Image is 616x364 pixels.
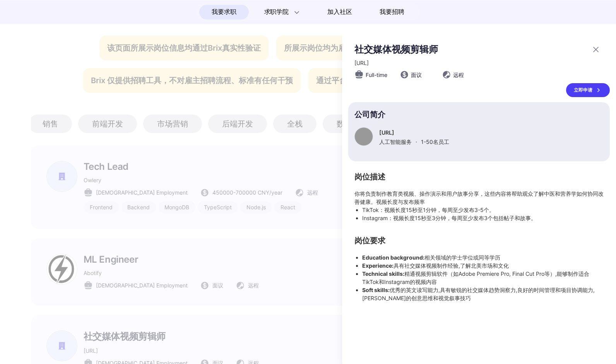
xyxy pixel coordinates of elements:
span: 面议 [411,71,422,79]
span: 求职学院 [264,7,289,17]
li: Instagram：视频长度15秒至3分钟，每周至少发布3个包括帖子和故事。 [362,214,604,222]
span: 我要招聘 [380,7,404,17]
h2: 岗位描述 [354,174,604,180]
strong: Technical skills: [362,270,404,277]
span: Full-time [366,71,387,79]
li: 相关领域的学士学位或同等学历 [362,253,604,261]
span: 加入社区 [327,6,352,18]
p: 公司简介 [354,111,604,118]
span: · [416,138,417,145]
li: 具有社交媒体视频制作经验,了解北美市场和文化 [362,261,604,270]
li: 优秀的英文读写能力,具有敏锐的社交媒体趋势洞察力,良好的时间管理和项目协调能力,[PERSON_NAME]的创意思维和视觉叙事技巧 [362,286,604,302]
strong: Soft skills: [362,287,390,293]
span: 远程 [453,71,464,79]
p: [URL] [379,129,449,136]
span: 我要求职 [212,6,236,18]
strong: Experience: [362,262,394,269]
p: 你将负责制作教育类视频、操作演示和用户故事分享，这些内容将帮助观众了解中医和营养学如何协同改善健康。视频长度与发布频率 [354,190,604,206]
a: 立即申请 [566,83,610,97]
strong: Education background: [362,254,424,261]
span: 人工智能服务 [379,138,412,145]
span: 1-50 名员工 [421,138,449,145]
p: 社交媒体视频剪辑师 [354,43,587,56]
span: [URL] [354,60,369,66]
li: 精通视频剪辑软件（如Adobe Premiere Pro, Final Cut Pro等）,能够制作适合TikTok和Instagram的视频内容 [362,270,604,286]
h2: 岗位要求 [354,238,604,244]
li: TikTok：视频长度15秒至1分钟，每周至少发布3-5个。 [362,206,604,214]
